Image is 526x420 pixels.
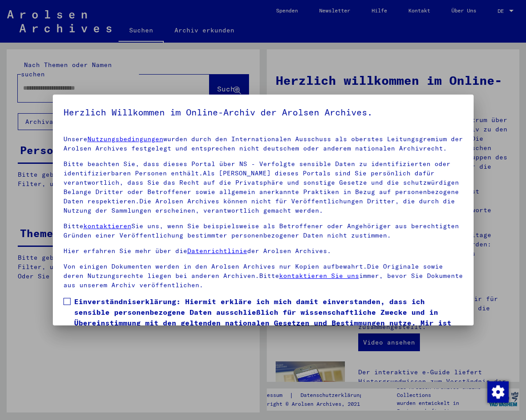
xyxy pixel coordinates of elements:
[187,247,247,255] a: Datenrichtlinie
[487,381,509,403] img: Zustimmung ändern
[63,135,463,153] p: Unsere wurden durch den Internationalen Ausschuss als oberstes Leitungsgremium der Arolsen Archiv...
[63,159,463,215] p: Bitte beachten Sie, dass dieses Portal über NS - Verfolgte sensible Daten zu identifizierten oder...
[63,105,463,119] h5: Herzlich Willkommen im Online-Archiv der Arolsen Archives.
[74,296,463,349] span: Einverständniserklärung: Hiermit erkläre ich mich damit einverstanden, dass ich sensible personen...
[63,222,463,240] p: Bitte Sie uns, wenn Sie beispielsweise als Betroffener oder Angehöriger aus berechtigten Gründen ...
[487,381,508,402] div: Zustimmung ändern
[87,135,163,143] a: Nutzungsbedingungen
[63,246,463,256] p: Hier erfahren Sie mehr über die der Arolsen Archives.
[63,262,463,290] p: Von einigen Dokumenten werden in den Arolsen Archives nur Kopien aufbewahrt.Die Originale sowie d...
[279,272,359,280] a: kontaktieren Sie uns
[83,222,131,230] a: kontaktieren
